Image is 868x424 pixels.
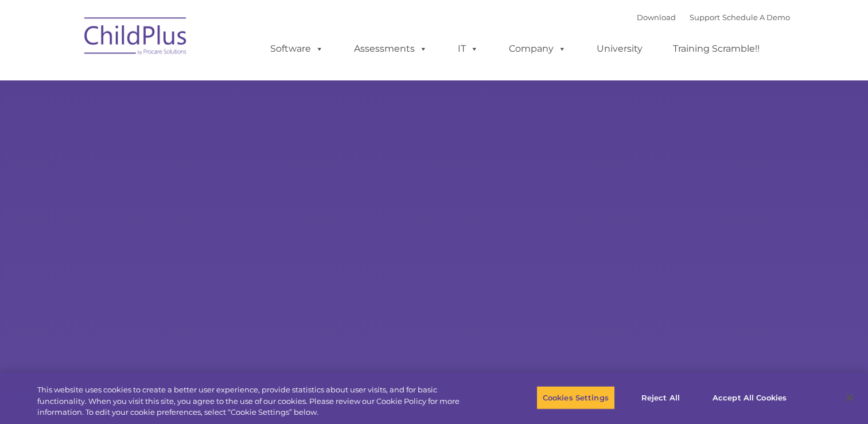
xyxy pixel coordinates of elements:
a: Software [259,37,335,60]
button: Reject All [625,386,696,410]
button: Cookies Settings [536,386,615,410]
a: Support [690,13,720,22]
a: IT [446,37,490,60]
a: Company [497,37,578,60]
div: This website uses cookies to create a better user experience, provide statistics about user visit... [37,384,477,418]
a: University [585,37,654,60]
button: Close [837,385,862,410]
a: Schedule A Demo [722,13,790,22]
button: Accept All Cookies [706,386,793,410]
a: Training Scramble!! [661,37,771,60]
font: | [637,13,790,22]
a: Download [637,13,676,22]
img: ChildPlus by Procare Solutions [79,9,193,67]
a: Assessments [342,37,439,60]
